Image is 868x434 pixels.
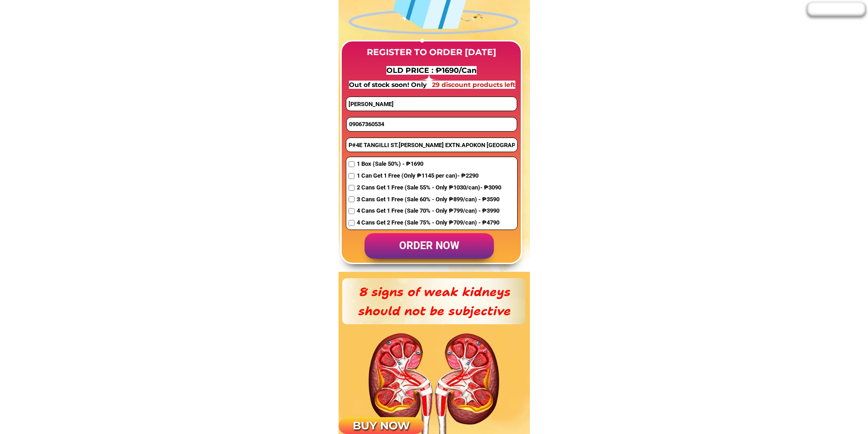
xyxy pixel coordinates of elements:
p: order now [365,233,494,259]
span: 1 Box (Sale 50%) - ₱1690 [357,159,501,169]
h3: REGISTER TO ORDER [DATE] [360,46,503,59]
span: 4 Cans Get 1 Free (Sale 70% - Only ₱799/can) - ₱3990 [357,206,501,216]
h3: 8 signs of weak kidneys should not be subjective [354,282,514,320]
span: 4 Cans Get 2 Free (Sale 75% - Only ₱709/can) - ₱4790 [357,218,501,228]
input: Phone number [347,117,517,131]
span: Out of stock soon! Only [349,81,428,89]
span: 3 Cans Get 1 Free (Sale 60% - Only ₱899/can) - ₱3590 [357,195,501,204]
input: Address [346,138,517,152]
span: OLD PRICE : ₱1690/Can [386,66,477,75]
span: 29 discount products left [432,81,515,89]
input: first and last name [346,97,516,111]
span: 1 Can Get 1 Free (Only ₱1145 per can)- ₱2290 [357,171,501,181]
span: 2 Cans Get 1 Free (Sale 55% - Only ₱1030/can)- ₱3090 [357,183,501,193]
